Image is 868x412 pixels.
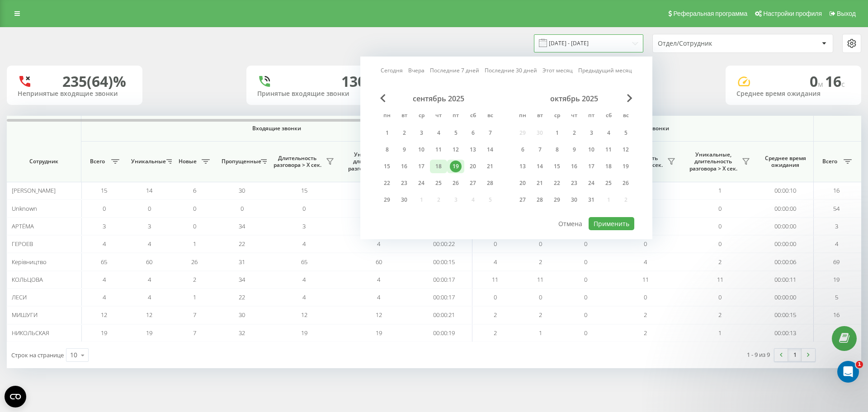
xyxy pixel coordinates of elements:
div: чт 25 сент. 2025 г. [430,176,447,190]
div: 235 (64)% [62,73,126,90]
span: Всего [818,158,841,165]
span: 5 [835,293,838,301]
span: Длительность разговора > Х сек. [271,155,323,169]
span: Строк на странице [11,351,64,359]
span: 34 [239,222,245,230]
div: 8 [551,144,563,156]
div: 11 [433,144,444,156]
div: 24 [415,177,427,189]
span: 0 [584,329,587,337]
div: пн 6 окт. 2025 г. [514,143,531,156]
div: 17 [415,161,427,172]
div: 11 [603,144,614,156]
span: 4 [377,240,380,248]
div: 16 [398,161,410,172]
span: 12 [146,311,152,319]
td: 00:00:06 [757,253,814,270]
div: 1 - 9 из 9 [747,350,770,359]
span: 2 [644,329,647,337]
span: Новые [176,158,199,165]
span: 31 [239,258,245,266]
td: 00:00:00 [757,199,814,217]
span: Среднее время ожидания [764,155,807,169]
span: 2 [494,311,497,319]
div: 10 [585,144,597,156]
span: 19 [101,329,107,337]
span: 16 [825,71,845,91]
abbr: четверг [567,109,581,123]
span: 0 [584,293,587,301]
div: ср 29 окт. 2025 г. [548,193,566,207]
span: АРТЁМА [12,222,34,230]
div: пт 10 окт. 2025 г. [583,143,600,156]
span: 0 [494,293,497,301]
span: Уникальные [131,158,164,165]
div: чт 16 окт. 2025 г. [566,160,583,173]
div: ср 22 окт. 2025 г. [548,176,566,190]
div: 28 [484,177,496,189]
td: 00:00:10 [757,182,814,199]
div: вт 16 сент. 2025 г. [396,160,413,173]
div: 6 [517,144,528,156]
span: 4 [377,275,380,284]
span: 11 [537,275,543,284]
td: 00:00:17 [416,289,472,306]
abbr: пятница [449,109,462,123]
div: пн 29 сент. 2025 г. [378,193,396,207]
span: ГЕРОЕВ [12,240,33,248]
div: пн 13 окт. 2025 г. [514,160,531,173]
span: 0 [241,204,244,213]
div: вт 14 окт. 2025 г. [531,160,548,173]
span: 11 [642,275,649,284]
span: 4 [377,293,380,301]
span: 4 [103,275,106,284]
div: пт 3 окт. 2025 г. [583,126,600,140]
div: 5 [450,127,462,139]
span: 32 [239,329,245,337]
div: 1 [551,127,563,139]
span: 60 [146,258,152,266]
span: 1 [193,293,196,301]
div: 30 [568,194,580,206]
div: 26 [620,177,632,189]
span: 1 [718,329,722,337]
div: 20 [517,177,528,189]
div: Непринятые входящие звонки [18,90,132,98]
span: 12 [301,311,307,319]
div: чт 18 сент. 2025 г. [430,160,447,173]
div: 9 [568,144,580,156]
div: 5 [620,127,632,139]
div: 25 [433,177,444,189]
span: 4 [148,275,151,284]
span: Пропущенные [222,158,258,165]
span: 26 [191,258,198,266]
div: 10 [70,350,77,360]
span: 19 [833,275,840,284]
div: 15 [551,161,563,172]
span: 15 [101,186,107,194]
abbr: понедельник [516,109,529,123]
span: 0 [584,311,587,319]
td: 00:00:22 [416,235,472,253]
div: 29 [381,194,393,206]
span: 2 [539,311,542,319]
div: сб 6 сент. 2025 г. [464,126,481,140]
div: 18 [433,161,444,172]
div: 16 [568,161,580,172]
span: 19 [146,329,152,337]
a: Последние 30 дней [485,66,537,75]
div: ср 8 окт. 2025 г. [548,143,566,156]
div: вс 5 окт. 2025 г. [617,126,634,140]
div: пн 22 сент. 2025 г. [378,176,396,190]
div: ср 3 сент. 2025 г. [413,126,430,140]
div: 2 [398,127,410,139]
span: 0 [584,240,587,248]
div: 4 [433,127,444,139]
span: м [818,79,825,89]
abbr: воскресенье [483,109,497,123]
span: Unknown [12,204,37,213]
span: 2 [718,258,722,266]
abbr: воскресенье [619,109,632,123]
td: 00:00:21 [416,306,472,324]
span: 16 [833,186,840,194]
